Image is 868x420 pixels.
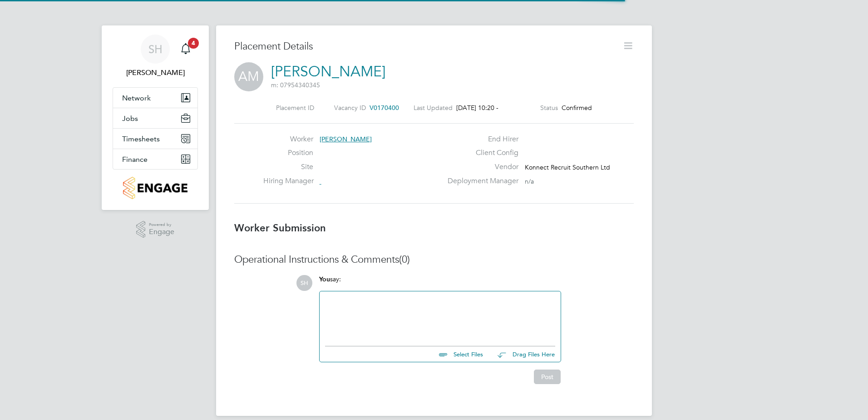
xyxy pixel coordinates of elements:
[122,94,151,102] span: Network
[234,40,616,53] h3: Placement Details
[234,253,634,266] h3: Operational Instructions & Comments
[442,148,518,158] label: Client Config
[276,104,314,112] label: Placement ID
[399,253,410,265] span: (0)
[296,275,312,291] span: SH
[177,35,195,64] a: 4
[525,177,534,185] span: n/a
[136,221,175,238] a: Powered byEngage
[123,177,187,199] img: countryside-properties-logo-retina.png
[271,63,385,80] a: [PERSON_NAME]
[271,81,320,89] span: m: 07954340345
[113,177,198,199] a: Go to home page
[122,114,138,123] span: Jobs
[113,149,197,169] button: Finance
[113,129,197,149] button: Timesheets
[319,275,330,283] span: You
[113,35,198,78] a: SH[PERSON_NAME]
[534,370,561,384] button: Post
[525,163,610,171] span: Konnect Recruit Southern Ltd
[540,104,558,112] label: Status
[148,43,163,55] span: SH
[263,162,313,172] label: Site
[263,135,313,144] label: Worker
[456,104,498,112] span: [DATE] 10:20 -
[122,135,160,143] span: Timesheets
[113,88,197,108] button: Network
[122,155,148,164] span: Finance
[442,135,518,144] label: End Hirer
[113,108,197,128] button: Jobs
[414,104,453,112] label: Last Updated
[334,104,366,112] label: Vacancy ID
[234,62,263,91] span: AM
[188,38,199,49] span: 4
[234,222,326,234] b: Worker Submission
[320,135,372,143] span: [PERSON_NAME]
[562,104,592,112] span: Confirmed
[370,104,399,112] span: V0170400
[113,67,198,78] span: Stewart Hutson
[442,176,518,186] label: Deployment Manager
[149,221,174,229] span: Powered by
[263,176,313,186] label: Hiring Manager
[149,228,174,236] span: Engage
[102,25,209,210] nav: Main navigation
[319,275,561,291] div: say:
[490,345,555,364] button: Drag Files Here
[442,162,518,172] label: Vendor
[263,148,313,158] label: Position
